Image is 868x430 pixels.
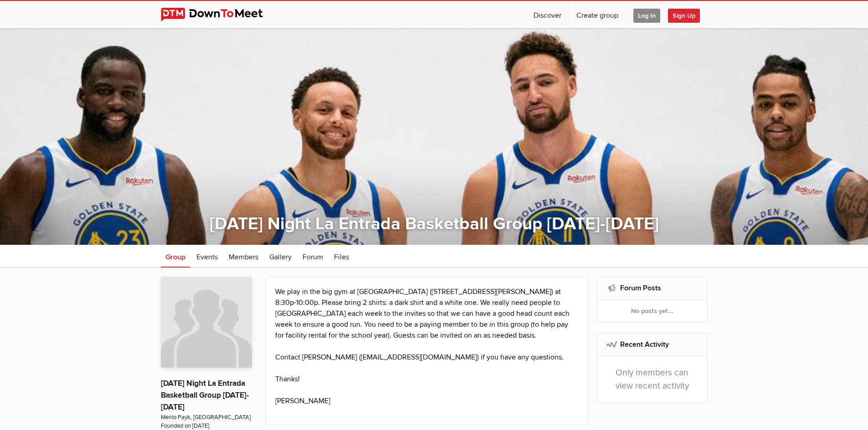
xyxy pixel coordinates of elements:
span: Menlo Payk, [GEOGRAPHIC_DATA] [161,413,252,422]
span: Files [334,253,349,262]
a: Forum Posts [620,283,661,293]
a: Group [161,245,190,268]
span: Forum [303,253,323,262]
div: Only members can view recent activity [597,356,707,403]
a: Events [192,245,222,268]
span: Log In [633,9,660,23]
img: DownToMeet [161,8,277,21]
a: Log In [626,1,668,28]
a: Discover [526,1,569,28]
span: Members [229,253,258,262]
a: Sign Up [668,1,707,28]
a: Create group [569,1,626,28]
span: Events [196,253,218,262]
a: Members [224,245,263,268]
a: Gallery [265,245,296,268]
span: Sign Up [668,9,700,23]
img: Thursday Night La Entrada Basketball Group 2025-2026 [161,277,252,368]
a: Files [329,245,354,268]
p: We play in the big gym at [GEOGRAPHIC_DATA] ([STREET_ADDRESS][PERSON_NAME]) at 8:30p-10:00p. Plea... [275,286,579,406]
span: Group [165,253,185,262]
span: Gallery [269,253,292,262]
a: Forum [298,245,328,268]
h2: Recent Activity [606,334,698,355]
div: No posts yet... [597,300,707,322]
